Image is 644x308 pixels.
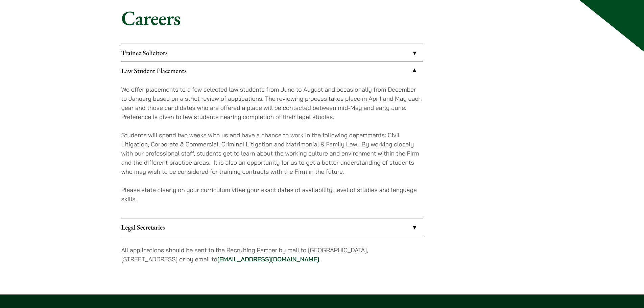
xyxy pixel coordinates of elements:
[121,6,523,30] h1: Careers
[121,85,423,121] p: We offer placements to a few selected law students from June to August and occasionally from Dece...
[121,245,423,264] p: All applications should be sent to the Recruiting Partner by mail to [GEOGRAPHIC_DATA], [STREET_A...
[121,79,423,218] div: Law Student Placements
[217,255,319,263] a: [EMAIL_ADDRESS][DOMAIN_NAME]
[121,131,423,176] p: Students will spend two weeks with us and have a chance to work in the following departments: Civ...
[121,185,423,204] p: Please state clearly on your curriculum vitae your exact dates of availability, level of studies ...
[121,62,423,79] a: Law Student Placements
[121,44,423,62] a: Trainee Solicitors
[121,218,423,236] a: Legal Secretaries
